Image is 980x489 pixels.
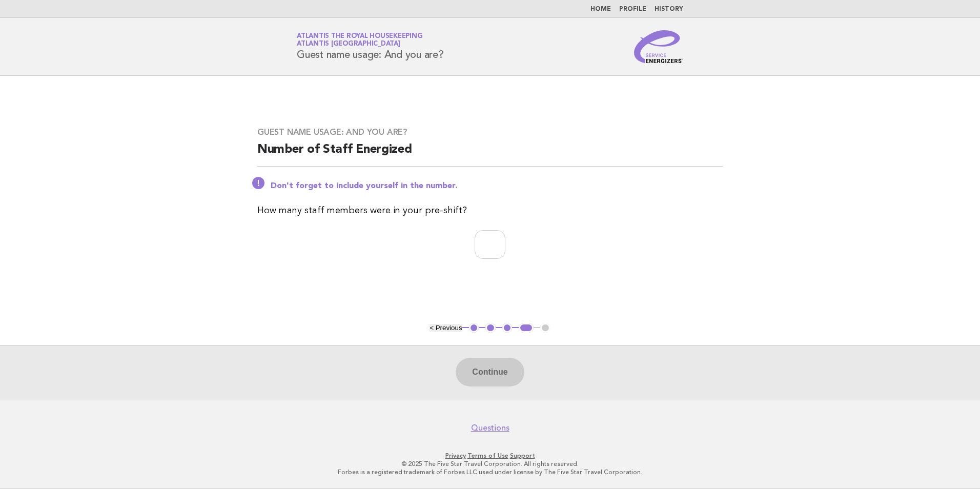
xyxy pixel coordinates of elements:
[519,323,534,333] button: 4
[485,323,496,333] button: 2
[271,181,723,191] p: Don't forget to include yourself in the number.
[510,452,535,459] a: Support
[471,423,509,433] a: Questions
[257,127,723,137] h3: Guest name usage: And you are?
[469,323,479,333] button: 1
[655,6,683,12] a: History
[176,452,804,460] p: · ·
[590,6,611,12] a: Home
[297,33,422,47] a: Atlantis the Royal HousekeepingAtlantis [GEOGRAPHIC_DATA]
[445,452,466,459] a: Privacy
[619,6,646,12] a: Profile
[467,452,508,459] a: Terms of Use
[297,33,444,60] h1: Guest name usage: And you are?
[297,41,400,48] span: Atlantis [GEOGRAPHIC_DATA]
[176,468,804,476] p: Forbes is a registered trademark of Forbes LLC used under license by The Five Star Travel Corpora...
[430,324,462,332] button: < Previous
[257,141,723,167] h2: Number of Staff Energized
[502,323,513,333] button: 3
[176,460,804,468] p: © 2025 The Five Star Travel Corporation. All rights reserved.
[257,203,723,218] p: How many staff members were in your pre-shift?
[634,30,683,63] img: Service Energizers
